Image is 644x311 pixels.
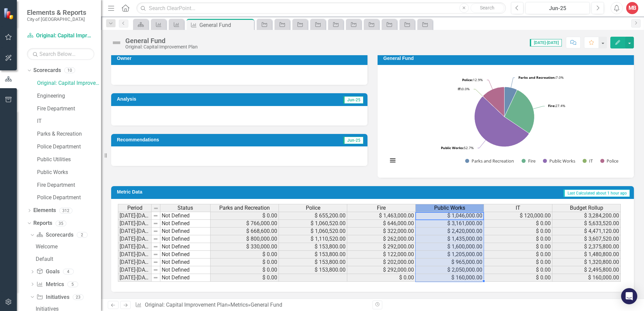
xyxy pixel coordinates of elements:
img: 8DAGhfEEPCf229AAAAAElFTkSuQmCC [153,260,158,265]
a: Fire Department [37,181,101,189]
img: 8DAGhfEEPCf229AAAAAElFTkSuQmCC [153,206,159,211]
td: $ 1,320,800.00 [552,258,621,266]
button: Show Public Works [543,158,575,164]
a: IT [37,117,101,125]
td: $ 1,480,800.00 [552,251,621,258]
tspan: Fire: [548,103,555,108]
td: $ 322,000.00 [347,228,416,235]
td: $ 292,000.00 [347,243,416,251]
span: Fire [377,205,386,211]
div: 23 [73,294,84,300]
td: $ 0.00 [484,220,552,228]
td: Not Defined [160,243,211,251]
span: IT [516,205,520,211]
span: Elements & Reports [27,8,86,16]
div: 10 [64,68,75,73]
button: Search [471,3,504,13]
td: $ 153,800.00 [279,266,347,274]
span: Parks and Recreation [219,205,270,211]
span: Status [178,205,193,211]
tspan: Public Works: [441,145,464,150]
td: $ 0.00 [211,258,279,266]
span: Jun-25 [343,137,363,144]
td: $ 0.00 [211,251,279,258]
path: Fire, 974,952. [505,90,535,133]
a: Initiatives [36,293,69,301]
td: [DATE]-[DATE] [118,220,152,228]
span: Public Works [434,205,465,211]
td: $ 120,000.00 [484,212,552,220]
td: [DATE]-[DATE] [118,228,152,235]
img: 8DAGhfEEPCf229AAAAAElFTkSuQmCC [153,267,158,273]
td: $ 3,607,520.00 [552,235,621,243]
a: Welcome [34,241,101,252]
div: General Fund [199,21,252,29]
tspan: Parks and Recreation: [518,75,556,80]
td: $ 202,000.00 [347,258,416,266]
td: $ 1,463,000.00 [347,212,416,220]
td: $ 0.00 [347,274,416,282]
td: $ 2,050,000.00 [416,266,484,274]
a: Original: Capital Improvement Plan [145,302,228,308]
td: [DATE]-[DATE] [118,274,152,282]
td: $ 5,633,520.00 [552,220,621,228]
img: 8DAGhfEEPCf229AAAAAElFTkSuQmCC [153,275,158,280]
td: $ 153,800.00 [279,251,347,258]
button: Jun-25 [525,2,590,14]
path: Police, 459,000. [483,87,504,117]
a: Reports [33,219,52,227]
td: $ 1,435,000.00 [416,235,484,243]
td: Not Defined [160,258,211,266]
div: Chart. Highcharts interactive chart. [384,70,627,171]
td: $ 800,000.00 [211,235,279,243]
div: General Fund [125,37,198,44]
div: MB [626,2,638,14]
td: $ 0.00 [211,212,279,220]
td: [DATE]-[DATE] [118,212,152,220]
td: $ 2,420,000.00 [416,228,484,235]
a: Goals [36,268,59,276]
td: Not Defined [160,274,211,282]
td: $ 0.00 [211,274,279,282]
h3: Recommendations [117,137,282,142]
a: Fire Department [37,105,101,113]
button: Show Police [600,158,618,164]
text: 27.4% [548,103,565,108]
input: Search Below... [27,48,94,60]
td: $ 1,205,000.00 [416,251,484,258]
td: Not Defined [160,251,211,258]
a: Elements [33,207,56,214]
td: $ 1,110,520.00 [279,235,347,243]
img: 8DAGhfEEPCf229AAAAAElFTkSuQmCC [153,221,158,226]
path: Public Works, 1,874,344. [474,97,529,147]
td: Not Defined [160,266,211,274]
a: Public Works [37,169,101,176]
td: $ 262,000.00 [347,235,416,243]
td: $ 3,161,000.00 [416,220,484,228]
span: Budget Rollup [570,205,603,211]
span: Police [306,205,320,211]
h3: General Fund [383,56,631,61]
td: $ 0.00 [484,251,552,258]
img: ClearPoint Strategy [3,8,15,20]
td: [DATE]-[DATE] [118,235,152,243]
h3: Owner [117,56,364,61]
tspan: Police: [462,77,473,82]
td: $ 153,800.00 [279,243,347,251]
span: [DATE]-[DATE] [530,39,562,46]
svg: Interactive chart [384,70,624,171]
text: 52.7% [441,145,474,150]
a: Default [34,254,101,265]
td: [DATE]-[DATE] [118,251,152,258]
img: 8DAGhfEEPCf229AAAAAElFTkSuQmCC [153,213,158,218]
h3: Metric Data [117,189,258,195]
td: $ 655,200.00 [279,212,347,220]
td: [DATE]-[DATE] [118,266,152,274]
a: Parks & Recreation [37,130,101,138]
td: $ 330,000.00 [211,243,279,251]
path: IT, 0. [483,96,504,117]
td: $ 1,600,000.00 [416,243,484,251]
a: Scorecards [33,67,61,74]
div: 5 [67,281,78,287]
div: 35 [56,220,66,226]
